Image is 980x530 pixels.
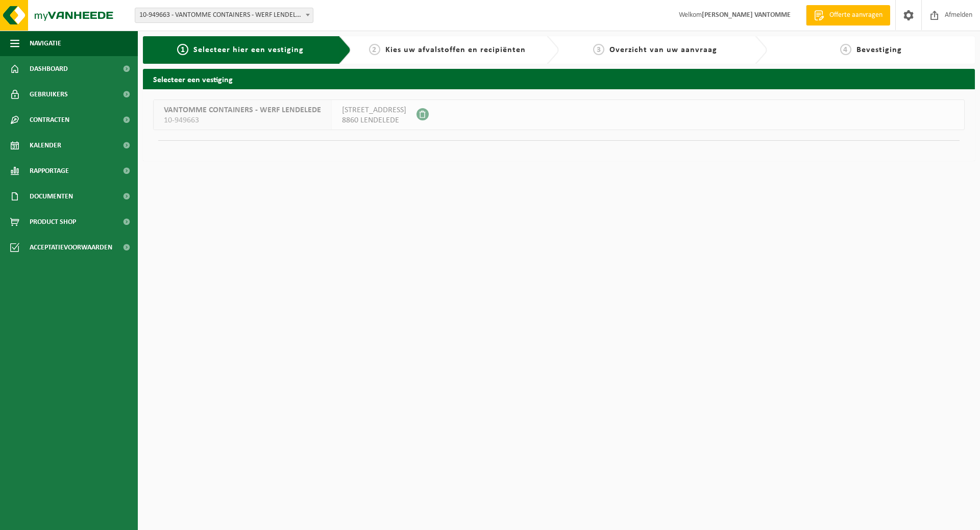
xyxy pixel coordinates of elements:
[856,46,902,54] span: Bevestiging
[177,44,188,55] span: 1
[30,82,68,107] span: Gebruikers
[30,31,61,56] span: Navigatie
[164,115,321,125] span: 10-949663
[827,10,885,20] span: Offerte aanvragen
[135,8,313,23] span: 10-949663 - VANTOMME CONTAINERS - WERF LENDELEDE - LENDELEDE
[30,209,76,235] span: Product Shop
[369,44,380,55] span: 2
[193,46,304,54] span: Selecteer hier een vestiging
[593,44,604,55] span: 3
[135,8,313,22] span: 10-949663 - VANTOMME CONTAINERS - WERF LENDELEDE - LENDELEDE
[30,133,61,158] span: Kalender
[840,44,851,55] span: 4
[30,184,73,209] span: Documenten
[609,46,717,54] span: Overzicht van uw aanvraag
[30,107,69,133] span: Contracten
[30,235,112,260] span: Acceptatievoorwaarden
[143,69,975,89] h2: Selecteer een vestiging
[342,115,406,125] span: 8860 LENDELEDE
[164,105,321,115] span: VANTOMME CONTAINERS - WERF LENDELEDE
[30,158,69,184] span: Rapportage
[385,46,526,54] span: Kies uw afvalstoffen en recipiënten
[342,105,406,115] span: [STREET_ADDRESS]
[702,11,791,19] strong: [PERSON_NAME] VANTOMME
[30,56,68,82] span: Dashboard
[806,5,890,26] a: Offerte aanvragen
